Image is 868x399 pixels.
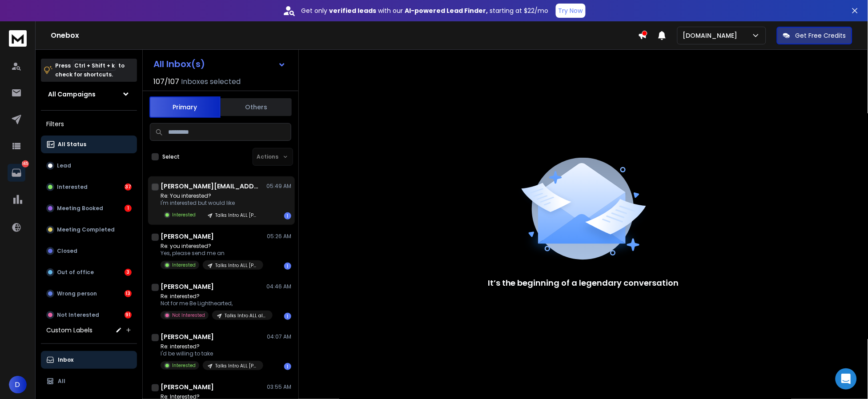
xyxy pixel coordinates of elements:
p: I'd be willing to take [161,350,263,357]
p: Lead [57,162,71,169]
button: Get Free Credits [777,27,852,44]
p: Get Free Credits [796,31,846,40]
h1: [PERSON_NAME][EMAIL_ADDRESS][PERSON_NAME][DOMAIN_NAME] [161,182,258,191]
button: All Campaigns [41,85,137,103]
div: 1 [284,212,291,219]
p: Interested [172,262,196,268]
button: Closed [41,242,137,260]
p: Get only with our starting at $22/mo [301,6,549,15]
button: Interested37 [41,178,137,196]
button: Primary [149,96,221,118]
p: Interested [172,362,196,369]
p: Press to check for shortcuts. [55,61,125,79]
button: All Status [41,136,137,153]
p: I'm interested but would like [161,199,263,207]
h1: All Campaigns [48,90,96,99]
button: Others [221,97,292,117]
p: Interested [57,184,88,191]
p: Closed [57,247,77,255]
p: Re: you interested? [161,243,263,250]
h3: Custom Labels [46,326,92,335]
div: 1 [284,313,291,320]
p: Wrong person [57,290,97,297]
a: 145 [8,164,25,182]
p: Talks Intro ALL alex@ #20250701 [225,312,267,319]
button: All [41,372,137,390]
button: Meeting Booked1 [41,199,137,217]
label: Select [162,153,180,160]
p: Out of office [57,269,94,276]
p: Not for me Be Lighthearted, [161,300,267,307]
div: 3 [125,269,132,276]
p: 03:55 AM [267,383,291,391]
p: 05:49 AM [266,183,291,190]
p: Re: interested? [161,343,263,350]
p: Yes, please send me an [161,250,263,257]
div: 37 [125,184,132,191]
button: Lead [41,157,137,175]
strong: AI-powered Lead Finder, [405,6,488,15]
h1: Onebox [51,30,638,41]
p: 05:26 AM [267,233,291,240]
div: 1 [284,263,291,270]
p: 04:46 AM [266,283,291,290]
p: Talks Intro ALL [PERSON_NAME]@ #20250701 [215,212,258,219]
button: Wrong person13 [41,285,137,303]
span: Ctrl + Shift + k [73,60,116,71]
button: Try Now [556,4,586,18]
p: Inbox [58,356,73,363]
p: Interested [172,211,196,218]
strong: verified leads [330,6,377,15]
p: All [58,378,65,385]
button: D [9,376,27,394]
p: Talks Intro ALL [PERSON_NAME]@ #20250701 [215,262,258,269]
p: Re: You interested? [161,192,263,199]
p: It’s the beginning of a legendary conversation [488,277,679,289]
h1: [PERSON_NAME] [161,383,214,391]
p: Re: interested? [161,293,267,300]
p: Meeting Booked [57,205,103,212]
span: 107 / 107 [153,76,179,87]
button: All Inbox(s) [146,55,293,73]
button: Meeting Completed [41,221,137,239]
h3: Filters [41,118,137,130]
p: All Status [58,141,86,148]
p: Meeting Completed [57,226,115,233]
h1: [PERSON_NAME] [161,232,214,241]
img: logo [9,30,27,47]
p: Talks Intro ALL [PERSON_NAME]@ #20250701 [215,363,258,369]
h1: [PERSON_NAME] [161,332,214,341]
h1: All Inbox(s) [153,60,205,68]
button: Out of office3 [41,263,137,281]
p: [DOMAIN_NAME] [683,31,741,40]
p: Try Now [559,6,583,15]
div: 1 [284,363,291,370]
h3: Inboxes selected [181,76,241,87]
p: Not Interested [172,312,205,319]
p: 145 [22,160,29,168]
h1: [PERSON_NAME] [161,282,214,291]
div: 13 [125,290,132,297]
button: Inbox [41,351,137,369]
div: 91 [125,311,132,319]
p: Not Interested [57,311,99,319]
div: 1 [125,205,132,212]
p: 04:07 AM [267,333,291,340]
div: Open Intercom Messenger [836,368,857,390]
button: Not Interested91 [41,306,137,324]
